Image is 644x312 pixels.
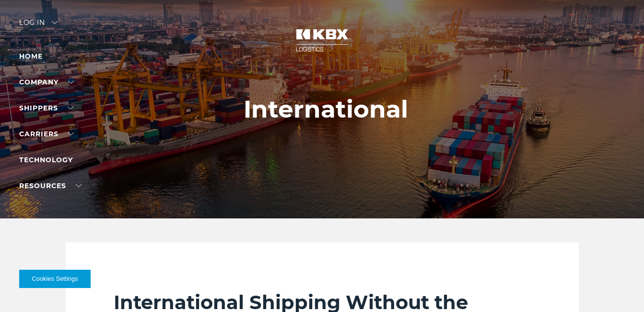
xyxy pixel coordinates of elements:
a: Home [19,52,43,60]
h1: International [244,96,408,123]
img: kbx logo [286,19,358,61]
a: Company [19,78,74,86]
a: RESOURCES [19,181,82,190]
a: SHIPPERS [19,104,73,112]
button: Cookies Settings [19,270,91,288]
a: Technology [19,156,73,164]
img: arrow [52,21,58,24]
div: Log in [19,19,58,33]
a: Carriers [19,130,74,138]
